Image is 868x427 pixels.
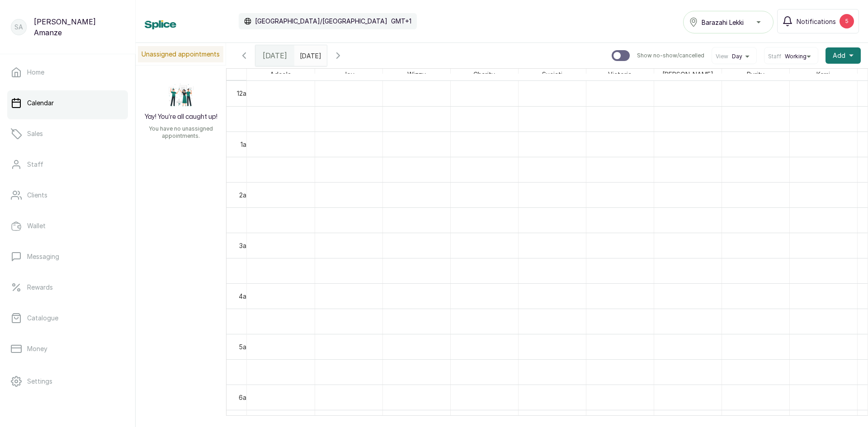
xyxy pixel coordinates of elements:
[7,183,128,208] a: Clients
[27,252,59,261] p: Messaging
[263,50,287,61] span: [DATE]
[391,17,411,26] p: GMT+1
[683,11,774,33] button: Barazahi Lekki
[716,53,753,60] button: ViewDay
[7,121,128,146] a: Sales
[7,275,128,300] a: Rewards
[745,69,766,80] span: Purity
[702,18,744,27] span: Barazahi Lekki
[7,60,128,85] a: Home
[540,69,564,80] span: Suciati
[472,69,497,80] span: Charity
[7,244,128,269] a: Messaging
[7,152,128,177] a: Staff
[341,69,356,80] span: Joy
[141,125,221,140] p: You have no unassigned appointments.
[237,393,253,402] div: 6am
[660,69,715,80] span: [PERSON_NAME]
[768,53,781,60] span: Staff
[7,90,128,116] a: Calendar
[138,46,223,62] p: Unassigned appointments
[237,342,253,352] div: 5am
[255,17,387,26] p: [GEOGRAPHIC_DATA]/[GEOGRAPHIC_DATA]
[237,291,253,301] div: 4am
[777,9,859,33] button: Notifications5
[27,129,43,138] p: Sales
[826,47,861,64] button: Add
[27,377,52,386] p: Settings
[406,69,428,80] span: Wizzy
[716,53,728,60] span: View
[833,51,845,60] span: Add
[7,305,128,331] a: Catalogue
[27,160,43,169] p: Staff
[840,14,854,28] div: 5
[27,283,53,292] p: Rewards
[27,68,44,77] p: Home
[268,69,293,80] span: Adeola
[235,89,253,98] div: 12am
[7,336,128,361] a: Money
[27,221,46,230] p: Wallet
[815,69,832,80] span: Kemi
[606,69,633,80] span: Victoria
[732,53,742,60] span: Day
[7,369,128,394] a: Settings
[145,113,217,122] h2: Yay! You’re all caught up!
[237,190,253,200] div: 2am
[27,314,58,323] p: Catalogue
[768,53,814,60] button: StaffWorking
[797,17,836,26] span: Notifications
[637,52,704,59] p: Show no-show/cancelled
[34,16,124,38] p: [PERSON_NAME] Amanze
[239,140,253,149] div: 1am
[255,45,294,66] div: [DATE]
[27,99,54,108] p: Calendar
[27,191,47,200] p: Clients
[27,344,47,353] p: Money
[14,23,23,32] p: SA
[7,213,128,239] a: Wallet
[785,53,807,60] span: Working
[237,241,253,250] div: 3am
